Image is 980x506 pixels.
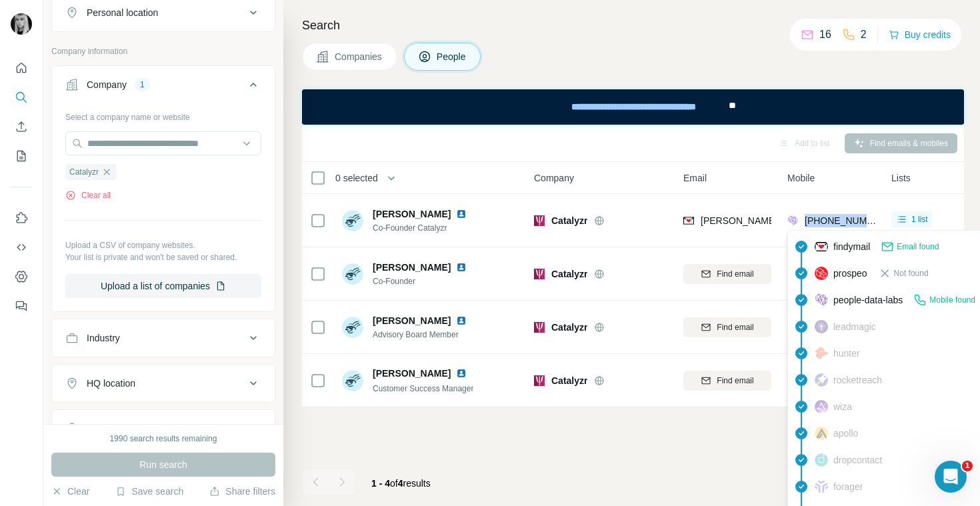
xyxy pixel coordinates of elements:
button: Upload a list of companies [65,274,261,298]
p: Company information [51,45,275,57]
button: Find email [683,371,771,391]
span: Email found [897,241,939,253]
img: provider dropcontact logo [815,453,828,467]
div: 1990 search results remaining [110,433,217,445]
button: HQ location [52,367,275,399]
button: Use Surfe on LinkedIn [11,206,32,230]
span: results [371,478,431,489]
button: Search [11,85,32,109]
span: people-data-labs [833,293,903,307]
span: 1 [962,461,973,471]
span: Co-Founder Catalyzr [373,222,472,234]
img: Logo of Catalyzr [534,375,545,386]
button: Find email [683,264,771,284]
span: People [437,50,467,63]
img: provider prospeo logo [815,267,828,280]
span: findymail [833,240,870,253]
span: Email [683,171,707,185]
span: Co-Founder [373,275,472,287]
span: hunter [833,347,860,360]
button: Company1 [52,69,275,106]
button: Annual revenue ($) [52,413,275,445]
img: provider leadmagic logo [815,320,828,333]
span: Mobile [787,171,815,185]
span: [PHONE_NUMBER] [805,215,889,226]
span: 1 - 4 [371,478,390,489]
span: Advisory Board Member [373,329,472,341]
div: HQ location [87,377,135,390]
div: Personal location [87,6,158,19]
span: Catalyzr [551,321,587,334]
p: Upload a CSV of company websites. [65,239,261,251]
h4: Search [302,16,964,35]
button: Dashboard [11,265,32,289]
img: Logo of Catalyzr [534,215,545,226]
span: wiza [833,400,852,413]
span: Not found [894,267,929,279]
img: Avatar [342,317,363,338]
button: Share filters [209,485,275,498]
img: LinkedIn logo [456,368,467,379]
p: 2 [861,27,867,43]
img: provider forager logo [815,480,828,493]
span: Catalyzr [551,214,587,227]
img: Avatar [11,13,32,35]
span: [PERSON_NAME] [373,207,451,221]
span: Customer Success Manager [373,384,473,393]
img: provider people-data-labs logo [815,293,828,305]
span: Catalyzr [69,166,99,178]
img: LinkedIn logo [456,262,467,273]
div: Annual revenue ($) [87,422,166,435]
iframe: Intercom live chat [935,461,967,493]
img: Logo of Catalyzr [534,269,545,279]
span: forager [833,480,863,493]
span: Lists [891,171,911,185]
img: Logo of Catalyzr [534,322,545,333]
span: [PERSON_NAME] [373,367,451,380]
span: apollo [833,427,858,440]
img: provider hunter logo [815,347,828,359]
span: Companies [335,50,383,63]
button: Industry [52,322,275,354]
span: leadmagic [833,320,876,333]
iframe: Banner [302,89,964,125]
span: [PERSON_NAME] [373,261,451,274]
span: prospeo [833,267,867,280]
button: Find email [683,317,771,337]
button: Clear [51,485,89,498]
img: Avatar [342,263,363,285]
span: 1 list [911,213,928,225]
button: Buy credits [889,25,951,44]
img: LinkedIn logo [456,209,467,219]
span: 0 selected [335,171,378,185]
div: 1 [135,79,150,91]
div: Industry [87,331,120,345]
span: dropcontact [833,453,882,467]
span: rocketreach [833,373,882,387]
span: Mobile found [929,294,975,306]
span: 4 [398,478,403,489]
button: Feedback [11,294,32,318]
span: Find email [717,321,753,333]
img: provider findymail logo [815,240,828,253]
span: Catalyzr [551,267,587,281]
span: Find email [717,268,753,280]
button: My lists [11,144,32,168]
span: [PERSON_NAME] [373,314,451,327]
img: provider findymail logo [683,214,694,227]
img: provider rocketreach logo [815,373,828,387]
div: Company [87,78,127,91]
button: Enrich CSV [11,115,32,139]
span: Find email [717,375,753,387]
img: provider wiza logo [815,400,828,413]
img: Avatar [342,370,363,391]
span: Catalyzr [551,374,587,387]
button: Save search [115,485,183,498]
span: Company [534,171,574,185]
img: provider people-data-labs logo [787,214,798,227]
button: Quick start [11,56,32,80]
span: of [390,478,398,489]
p: Your list is private and won't be saved or shared. [65,251,261,263]
button: Use Surfe API [11,235,32,259]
